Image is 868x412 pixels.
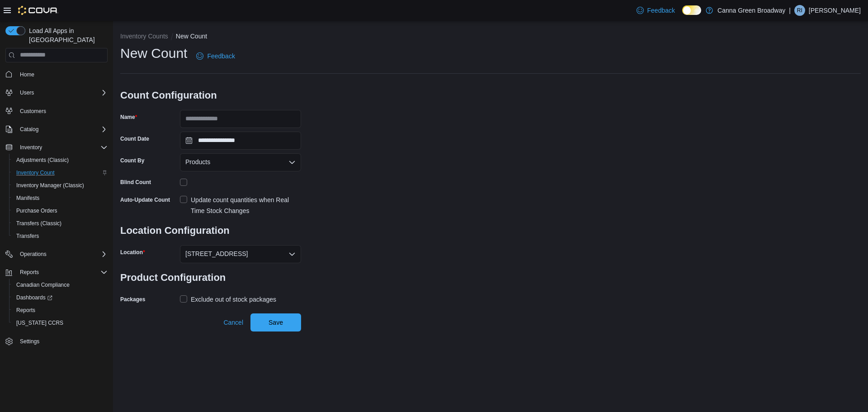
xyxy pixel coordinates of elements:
[16,232,39,240] span: Transfers
[20,269,39,276] span: Reports
[16,106,50,117] a: Customers
[176,33,207,40] button: New Count
[9,204,111,217] button: Purchase Orders
[13,167,58,178] a: Inventory Count
[5,64,108,372] nav: Complex example
[120,44,187,62] h1: New Count
[120,33,168,40] button: Inventory Counts
[717,5,785,16] p: Canna Green Broadway
[16,294,52,301] span: Dashboards
[16,169,55,176] span: Inventory Count
[9,217,111,230] button: Transfers (Classic)
[13,167,108,178] span: Inventory Count
[13,305,108,316] span: Reports
[16,142,46,153] button: Inventory
[2,266,111,279] button: Reports
[191,294,276,305] div: Exclude out of stock packages
[13,180,88,191] a: Inventory Manager (Classic)
[647,6,675,15] span: Feedback
[120,179,151,186] div: Blind Count
[16,105,108,117] span: Customers
[794,5,805,16] div: Raven Irwin
[13,317,108,328] span: Washington CCRS
[13,155,72,166] a: Adjustments (Classic)
[120,216,301,245] h3: Location Configuration
[16,194,39,202] span: Manifests
[120,249,145,256] label: Location
[797,5,802,16] span: RI
[13,279,73,290] a: Canadian Compliance
[180,132,301,150] input: Press the down key to open a popover containing a calendar.
[191,194,301,216] div: Update count quantities when Real Time Stock Changes
[16,267,42,278] button: Reports
[13,180,108,191] span: Inventory Manager (Classic)
[20,126,38,133] span: Catalog
[250,313,301,331] button: Save
[2,335,111,348] button: Settings
[120,81,301,110] h3: Count Configuration
[16,220,61,227] span: Transfers (Classic)
[13,292,108,303] span: Dashboards
[193,47,238,65] a: Feedback
[13,292,56,303] a: Dashboards
[288,251,296,258] button: Open list of options
[220,313,247,331] button: Cancel
[20,89,34,96] span: Users
[13,231,42,242] a: Transfers
[16,249,108,260] span: Operations
[16,336,43,347] a: Settings
[207,52,235,61] span: Feedback
[16,87,108,98] span: Users
[9,154,111,166] button: Adjustments (Classic)
[633,1,679,19] a: Feedback
[2,141,111,154] button: Inventory
[120,263,301,292] h3: Product Configuration
[185,156,210,167] span: Products
[16,156,69,164] span: Adjustments (Classic)
[13,205,108,216] span: Purchase Orders
[13,317,67,328] a: [US_STATE] CCRS
[25,26,108,44] span: Load All Apps in [GEOGRAPHIC_DATA]
[2,123,111,136] button: Catalog
[16,207,57,214] span: Purchase Orders
[18,6,58,15] img: Cova
[2,248,111,260] button: Operations
[120,32,861,43] nav: An example of EuiBreadcrumbs
[809,5,861,16] p: [PERSON_NAME]
[16,142,108,153] span: Inventory
[20,71,34,78] span: Home
[16,182,84,189] span: Inventory Manager (Classic)
[13,231,108,242] span: Transfers
[2,86,111,99] button: Users
[789,5,791,16] p: |
[9,179,111,192] button: Inventory Manager (Classic)
[9,192,111,204] button: Manifests
[9,230,111,242] button: Transfers
[185,248,248,259] span: [STREET_ADDRESS]
[16,281,70,289] span: Canadian Compliance
[13,279,108,290] span: Canadian Compliance
[120,196,170,204] label: Auto-Update Count
[16,267,108,278] span: Reports
[9,166,111,179] button: Inventory Count
[120,135,149,142] label: Count Date
[13,155,108,166] span: Adjustments (Classic)
[13,193,43,204] a: Manifests
[20,144,42,151] span: Inventory
[16,124,108,135] span: Catalog
[13,305,39,316] a: Reports
[9,291,111,304] a: Dashboards
[20,251,47,258] span: Operations
[288,159,296,166] button: Open list of options
[16,124,42,135] button: Catalog
[2,68,111,81] button: Home
[682,5,701,15] input: Dark Mode
[9,317,111,329] button: [US_STATE] CCRS
[20,108,46,115] span: Customers
[9,304,111,317] button: Reports
[16,87,38,98] button: Users
[269,318,283,327] span: Save
[20,338,39,345] span: Settings
[120,296,145,303] label: Packages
